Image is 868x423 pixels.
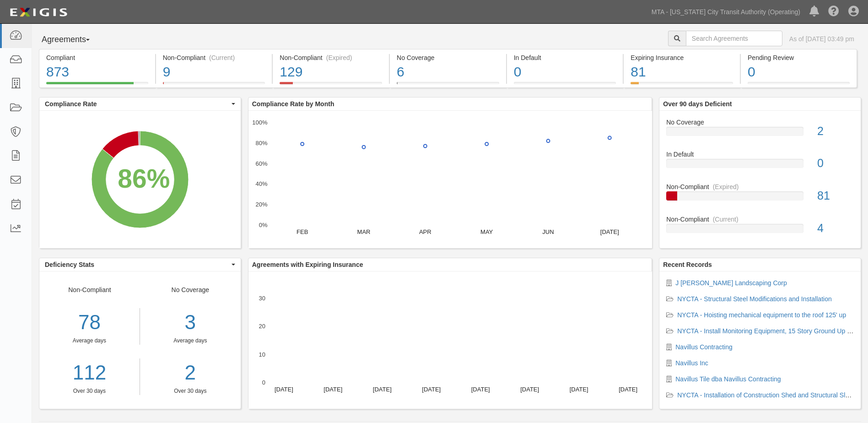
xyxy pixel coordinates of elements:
text: [DATE] [569,386,588,393]
button: Deficiency Stats [39,258,241,271]
a: Expiring Insurance81 [624,82,740,89]
div: No Coverage [140,285,241,395]
span: Deficiency Stats [45,260,229,269]
text: 0 [262,379,265,386]
div: (Expired) [326,53,352,62]
a: Non-Compliant(Expired)129 [273,82,389,89]
text: 0% [259,222,267,228]
div: Average days [147,337,234,345]
a: NYCTA - Structural Steel Modifications and Installation [677,295,831,303]
input: Search Agreements [686,31,782,46]
text: [DATE] [619,386,637,393]
text: 80% [255,140,267,146]
div: (Expired) [713,182,739,191]
a: 2 [147,358,234,387]
a: MTA - [US_STATE] City Transit Authority (Operating) [647,3,805,21]
div: 129 [280,62,382,82]
b: Agreements with Expiring Insurance [252,261,363,268]
a: Non-Compliant(Current)4 [666,215,854,240]
text: 20 [259,323,265,330]
text: 20% [255,201,267,208]
div: Pending Review [748,53,850,62]
div: In Default [514,53,616,62]
div: 86% [118,160,170,197]
div: (Current) [209,53,235,62]
text: 30 [259,295,265,302]
div: 0 [514,62,616,82]
a: No Coverage2 [666,118,854,150]
svg: A chart. [39,111,241,248]
b: Over 90 days Deficient [663,100,732,108]
text: [DATE] [275,386,293,393]
div: Expiring Insurance [631,53,733,62]
text: 10 [259,351,265,358]
div: 4 [810,220,861,237]
button: Compliance Rate [39,98,241,110]
div: 0 [748,62,850,82]
div: Non-Compliant [659,182,861,191]
a: In Default0 [666,150,854,182]
svg: A chart. [248,111,652,248]
div: 81 [810,188,861,204]
div: Average days [39,337,140,345]
text: 100% [252,119,268,126]
text: MAR [357,228,370,235]
a: NYCTA - Hoisting mechanical equipment to the roof 125' up [677,311,846,319]
div: Over 30 days [39,387,140,395]
a: Non-Compliant(Expired)81 [666,182,854,215]
text: [DATE] [323,386,342,393]
a: J [PERSON_NAME] Landscaping Corp [675,279,787,287]
text: [DATE] [471,386,490,393]
a: Navillus Contracting [675,343,733,351]
div: (Current) [713,215,739,224]
text: 60% [255,160,267,167]
i: Help Center - Complianz [828,6,839,17]
a: Non-Compliant(Current)9 [156,82,272,89]
text: JUN [542,228,554,235]
div: 3 [147,308,234,337]
span: Compliance Rate [45,99,229,108]
div: 81 [631,62,733,82]
div: No Coverage [659,118,861,127]
div: 2 [810,123,861,140]
div: 78 [39,308,140,337]
div: Non-Compliant [659,215,861,224]
a: In Default0 [507,82,623,89]
text: FEB [297,228,308,235]
div: 9 [163,62,265,82]
b: Compliance Rate by Month [252,100,334,108]
div: Non-Compliant (Current) [163,53,265,62]
text: APR [419,228,431,235]
text: [DATE] [373,386,392,393]
div: 6 [397,62,499,82]
text: MAY [480,228,493,235]
div: 0 [810,155,861,172]
div: No Coverage [397,53,499,62]
text: [DATE] [520,386,539,393]
text: [DATE] [600,228,619,235]
svg: A chart. [248,271,652,409]
div: Compliant [46,53,148,62]
a: Navillus Inc [675,359,708,367]
button: Agreements [39,31,108,49]
text: [DATE] [422,386,441,393]
a: Navillus Tile dba Navillus Contracting [675,375,781,383]
div: Over 30 days [147,387,234,395]
img: Logo [7,4,70,21]
a: Compliant873 [39,82,155,89]
b: Recent Records [663,261,712,268]
text: 40% [255,180,267,187]
div: In Default [659,150,861,159]
a: 112 [39,358,140,387]
div: 873 [46,62,148,82]
div: Non-Compliant (Expired) [280,53,382,62]
div: As of [DATE] 03:49 pm [789,34,854,43]
a: No Coverage6 [390,82,506,89]
a: Pending Review0 [741,82,857,89]
div: Non-Compliant [39,285,140,395]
